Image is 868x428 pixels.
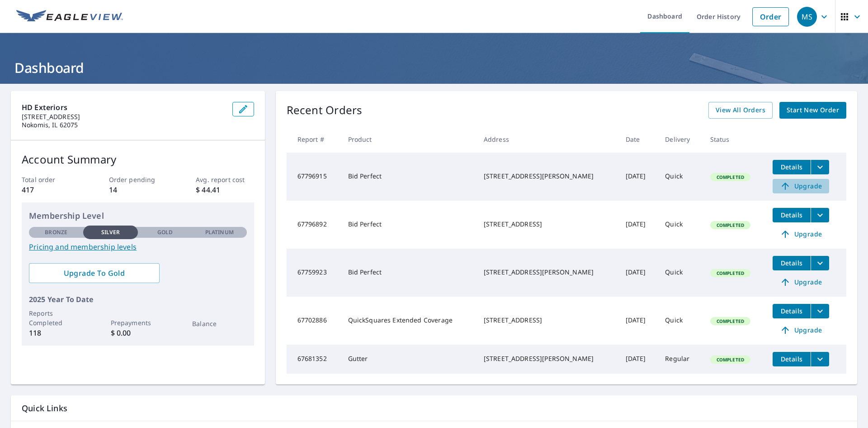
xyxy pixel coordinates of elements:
[287,297,341,345] td: 67702886
[778,229,824,240] span: Upgrade
[11,58,857,77] h1: Dashboard
[287,201,341,249] td: 67796892
[287,102,363,119] p: Recent Orders
[22,184,80,195] p: 417
[811,208,829,222] button: filesDropdownBtn-67796892
[711,318,750,324] span: Completed
[341,126,476,153] th: Product
[341,345,476,374] td: Gutter
[101,228,120,236] p: Silver
[773,256,811,270] button: detailsBtn-67759923
[711,356,750,363] span: Completed
[29,294,247,305] p: 2025 Year To Date
[192,319,246,328] p: Balance
[22,113,225,121] p: [STREET_ADDRESS]
[778,211,805,219] span: Details
[109,175,167,184] p: Order pending
[287,345,341,374] td: 67681352
[29,327,83,338] p: 118
[341,297,476,345] td: QuickSquares Extended Coverage
[703,126,765,153] th: Status
[157,228,173,236] p: Gold
[711,222,750,228] span: Completed
[287,249,341,297] td: 67759923
[22,121,225,129] p: Nokomis, IL 62075
[618,153,658,201] td: [DATE]
[778,181,824,192] span: Upgrade
[778,163,805,171] span: Details
[205,228,234,236] p: Platinum
[196,184,254,195] p: $ 44.41
[658,153,703,201] td: Quick
[111,318,165,327] p: Prepayments
[341,153,476,201] td: Bid Perfect
[618,249,658,297] td: [DATE]
[22,151,254,168] p: Account Summary
[811,352,829,366] button: filesDropdownBtn-67681352
[29,308,83,327] p: Reports Completed
[773,227,829,241] a: Upgrade
[752,7,789,26] a: Order
[22,175,80,184] p: Total order
[658,297,703,345] td: Quick
[778,307,805,315] span: Details
[618,297,658,345] td: [DATE]
[811,160,829,174] button: filesDropdownBtn-67796915
[658,345,703,374] td: Regular
[773,160,811,174] button: detailsBtn-67796915
[109,184,167,195] p: 14
[618,201,658,249] td: [DATE]
[484,268,611,277] div: [STREET_ADDRESS][PERSON_NAME]
[711,270,750,276] span: Completed
[811,304,829,318] button: filesDropdownBtn-67702886
[773,323,829,337] a: Upgrade
[484,354,611,363] div: [STREET_ADDRESS][PERSON_NAME]
[811,256,829,270] button: filesDropdownBtn-67759923
[29,210,247,222] p: Membership Level
[658,201,703,249] td: Quick
[618,126,658,153] th: Date
[711,174,750,180] span: Completed
[22,102,225,113] p: HD Exteriors
[36,268,152,278] span: Upgrade To Gold
[779,102,846,119] a: Start New Order
[778,259,805,267] span: Details
[773,179,829,193] a: Upgrade
[773,208,811,222] button: detailsBtn-67796892
[787,105,839,116] span: Start New Order
[773,304,811,318] button: detailsBtn-67702886
[484,172,611,181] div: [STREET_ADDRESS][PERSON_NAME]
[341,249,476,297] td: Bid Perfect
[778,277,824,288] span: Upgrade
[287,126,341,153] th: Report #
[778,355,805,363] span: Details
[716,105,765,116] span: View All Orders
[618,345,658,374] td: [DATE]
[341,201,476,249] td: Bid Perfect
[484,220,611,229] div: [STREET_ADDRESS]
[797,7,817,27] div: MS
[16,10,123,24] img: EV Logo
[708,102,773,119] a: View All Orders
[45,228,67,236] p: Bronze
[287,153,341,201] td: 67796915
[773,352,811,366] button: detailsBtn-67681352
[484,316,611,325] div: [STREET_ADDRESS]
[778,325,824,336] span: Upgrade
[196,175,254,184] p: Avg. report cost
[476,126,618,153] th: Address
[658,126,703,153] th: Delivery
[29,241,247,252] a: Pricing and membership levels
[22,403,846,414] p: Quick Links
[29,263,160,283] a: Upgrade To Gold
[773,275,829,289] a: Upgrade
[111,327,165,338] p: $ 0.00
[658,249,703,297] td: Quick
